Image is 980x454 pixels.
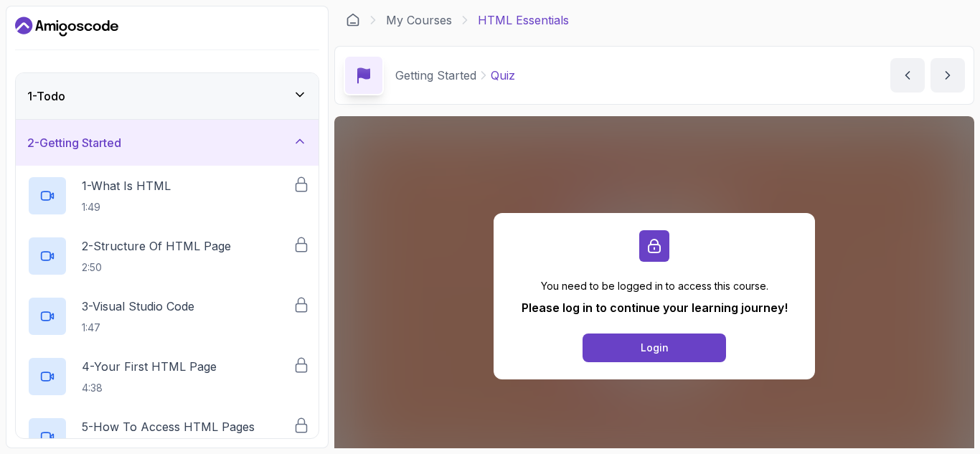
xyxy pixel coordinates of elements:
[386,11,452,29] a: My Courses
[478,11,569,29] p: HTML Essentials
[346,13,360,27] a: Dashboard
[27,134,121,151] h3: 2 - Getting Started
[82,237,231,255] p: 2 - Structure Of HTML Page
[491,67,515,84] p: Quiz
[641,341,669,355] div: Login
[522,299,788,316] p: Please log in to continue your learning journey!
[82,177,171,194] p: 1 - What Is HTML
[27,236,307,276] button: 2-Structure Of HTML Page2:50
[82,321,194,335] p: 1:47
[27,296,307,336] button: 3-Visual Studio Code1:47
[583,334,726,362] button: Login
[15,15,118,38] a: Dashboard
[27,88,65,105] h3: 1 - Todo
[82,381,217,395] p: 4:38
[82,358,217,375] p: 4 - Your First HTML Page
[930,58,965,93] button: next content
[16,120,319,166] button: 2-Getting Started
[395,67,476,84] p: Getting Started
[82,200,171,214] p: 1:49
[890,58,925,93] button: previous content
[82,418,255,435] p: 5 - How To Access HTML Pages
[522,279,788,293] p: You need to be logged in to access this course.
[27,356,307,397] button: 4-Your First HTML Page4:38
[27,176,307,216] button: 1-What Is HTML1:49
[82,260,231,275] p: 2:50
[16,73,319,119] button: 1-Todo
[82,298,194,315] p: 3 - Visual Studio Code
